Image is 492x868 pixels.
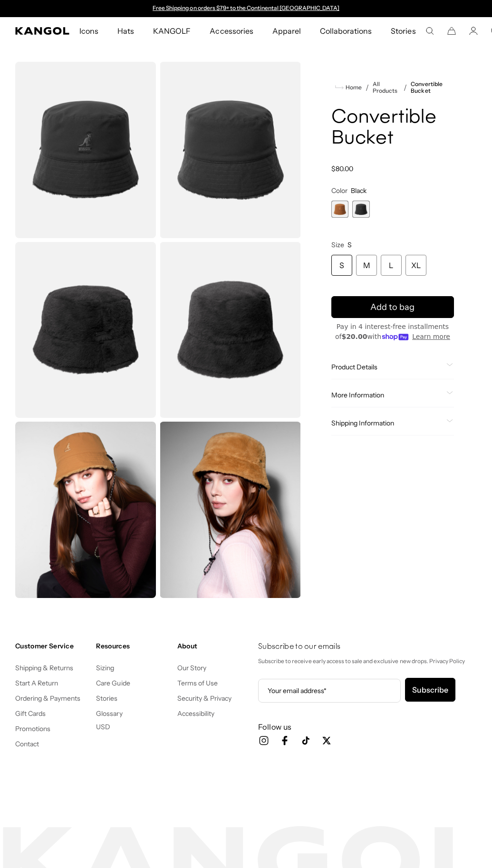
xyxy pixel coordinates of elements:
[331,201,348,218] div: 1 of 2
[153,17,191,45] span: KANGOLF
[15,724,50,733] a: Promotions
[320,17,372,45] span: Collaborations
[96,642,169,650] h4: Resources
[96,664,114,672] a: Sizing
[15,62,156,238] img: color-black
[15,27,70,35] a: Kangol
[117,17,134,45] span: Hats
[405,255,426,276] div: XL
[381,17,425,45] a: Stories
[447,27,456,35] button: Cart
[15,709,46,718] a: Gift Cards
[331,419,443,427] span: Shipping Information
[347,241,352,249] span: S
[15,694,81,703] a: Ordering & Payments
[331,391,443,399] span: More Information
[96,694,117,703] a: Stories
[96,709,122,718] a: Glossary
[15,664,74,672] a: Shipping & Returns
[272,17,301,45] span: Apparel
[381,255,402,276] div: L
[153,4,339,11] a: Free Shipping on orders $79+ to the Continental [GEOGRAPHIC_DATA]
[373,81,400,94] a: All Products
[15,422,156,598] img: rustic-caramel
[331,363,443,371] span: Product Details
[331,201,348,218] label: Rustic Caramel
[258,656,477,666] p: Subscribe to receive early access to sale and exclusive new drops. Privacy Policy
[356,255,377,276] div: M
[405,678,455,702] button: Subscribe
[370,301,415,314] span: Add to bag
[258,642,477,652] h4: Subscribe to our emails
[331,164,353,173] span: $80.00
[15,242,156,418] img: color-black
[177,709,214,718] a: Accessibility
[411,81,454,94] a: Convertible Bucket
[352,201,369,218] label: Black
[79,17,98,45] span: Icons
[344,84,362,91] span: Home
[148,5,344,12] div: Announcement
[15,679,58,687] a: Start A Return
[70,17,108,45] a: Icons
[160,422,300,598] img: rustic-caramel
[391,17,415,45] span: Stories
[177,694,232,703] a: Security & Privacy
[144,17,200,45] a: KANGOLF
[177,679,218,687] a: Terms of Use
[258,722,477,732] h3: Follow us
[160,242,300,418] img: color-black
[177,664,206,672] a: Our Story
[400,82,407,93] li: /
[331,241,344,249] span: Size
[200,17,262,45] a: Accessories
[310,17,381,45] a: Collaborations
[469,27,478,35] a: Account
[331,296,454,318] button: Add to bag
[331,81,454,94] nav: breadcrumbs
[362,82,369,93] li: /
[177,642,251,650] h4: About
[15,642,88,650] h4: Customer Service
[263,17,310,45] a: Apparel
[148,5,344,12] slideshow-component: Announcement bar
[15,740,39,748] a: Contact
[210,17,253,45] span: Accessories
[96,679,130,687] a: Care Guide
[351,186,367,195] span: Black
[331,107,454,149] h1: Convertible Bucket
[148,5,344,12] div: 1 of 2
[96,723,110,731] button: USD
[108,17,144,45] a: Hats
[335,83,362,92] a: Home
[331,255,352,276] div: S
[425,27,434,35] summary: Search here
[15,62,301,598] product-gallery: Gallery Viewer
[352,201,369,218] div: 2 of 2
[160,62,300,238] img: color-black
[331,186,347,195] span: Color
